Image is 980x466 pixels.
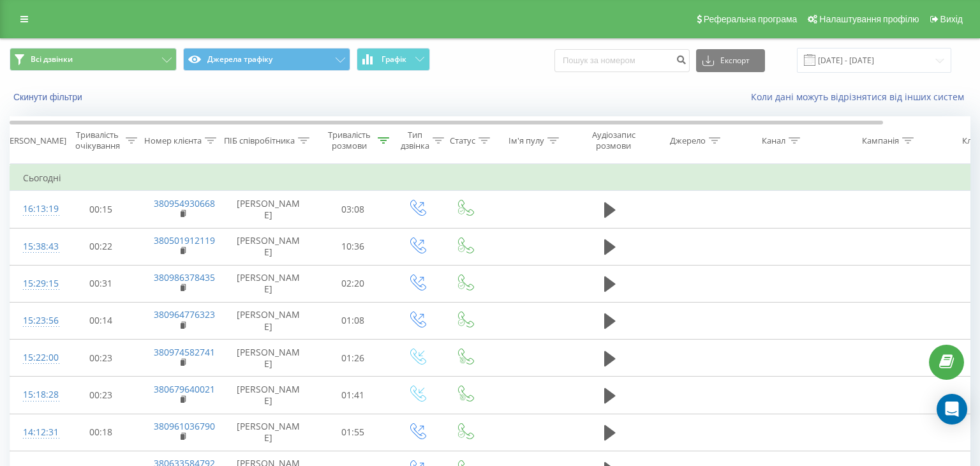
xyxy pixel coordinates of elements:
td: 01:55 [313,414,393,451]
td: 00:23 [61,340,141,377]
div: Статус [450,135,475,146]
td: [PERSON_NAME] [224,228,313,265]
div: Номер клієнта [144,135,202,146]
div: 15:38:43 [23,234,48,259]
div: 14:12:31 [23,420,48,445]
a: 380964776323 [154,308,215,320]
div: Аудіозапис розмови [583,130,644,151]
a: 380974582741 [154,346,215,358]
td: [PERSON_NAME] [224,191,313,228]
a: 380501912119 [154,234,215,246]
td: 00:23 [61,377,141,414]
div: Тип дзвінка [401,130,429,151]
button: Графік [357,48,430,71]
td: [PERSON_NAME] [224,340,313,377]
button: Експорт [696,49,765,72]
a: 380986378435 [154,271,215,283]
div: Джерело [670,135,706,146]
div: 15:29:15 [23,271,48,296]
a: 380679640021 [154,383,215,395]
td: [PERSON_NAME] [224,414,313,451]
td: [PERSON_NAME] [224,265,313,302]
span: Всі дзвінки [31,54,73,64]
div: 15:22:00 [23,345,48,370]
td: 01:41 [313,377,393,414]
a: Коли дані можуть відрізнятися вiд інших систем [751,91,970,103]
div: Ім'я пулу [509,135,544,146]
td: 03:08 [313,191,393,228]
div: 15:18:28 [23,382,48,407]
div: Open Intercom Messenger [937,394,967,425]
span: Реферальна програма [704,14,798,24]
td: 00:18 [61,414,141,451]
input: Пошук за номером [554,49,690,72]
a: 380961036790 [154,420,215,432]
button: Всі дзвінки [10,48,177,71]
td: 01:08 [313,302,393,339]
td: 00:22 [61,228,141,265]
td: 01:26 [313,340,393,377]
td: 02:20 [313,265,393,302]
td: 00:15 [61,191,141,228]
td: [PERSON_NAME] [224,302,313,339]
button: Джерела трафіку [183,48,350,71]
div: Тривалість очікування [72,130,122,151]
span: Вихід [940,14,963,24]
div: 15:23:56 [23,308,48,333]
a: 380954930668 [154,197,215,209]
div: [PERSON_NAME] [2,135,66,146]
span: Графік [382,55,406,64]
div: 16:13:19 [23,197,48,222]
div: Канал [762,135,785,146]
div: Тривалість розмови [324,130,375,151]
td: [PERSON_NAME] [224,377,313,414]
td: 10:36 [313,228,393,265]
td: 00:31 [61,265,141,302]
button: Скинути фільтри [10,91,89,103]
td: 00:14 [61,302,141,339]
div: ПІБ співробітника [224,135,295,146]
div: Кампанія [862,135,899,146]
span: Налаштування профілю [819,14,919,24]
